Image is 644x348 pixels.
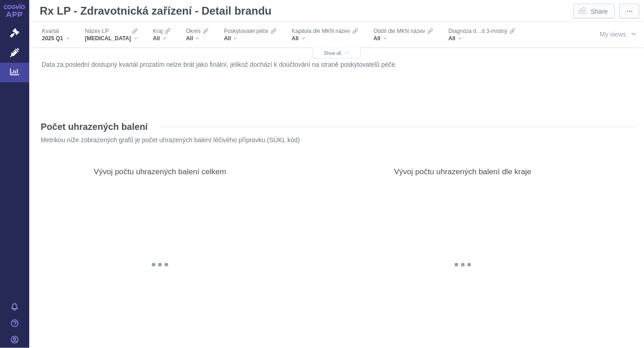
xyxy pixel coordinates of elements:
[42,60,632,69] p: Data za poslední dostupný kvartál prozatím nelze brát jako finální, jelikož dochází k doúčtování ...
[394,167,532,177] div: Vývoj počtu uhrazených balení dle kraje
[85,27,109,35] span: Název LP
[94,167,226,177] div: Vývoj počtu uhrazených balení celkem
[619,4,639,18] button: More actions
[600,31,626,38] span: My views
[36,2,276,20] h1: Rx LP - Zdravotnická zařízení - Detail brandu
[292,27,350,35] span: Kapitola dle MKN název
[287,25,363,44] div: Kapitola dle MKN názevAll
[623,147,639,163] div: More actions
[449,27,507,35] span: Diagnóza d…d 3-místný
[219,25,280,44] div: Poskytovatel péčeAll
[42,27,59,35] span: Kvartál
[224,35,231,42] span: All
[41,121,148,133] h2: Počet uhrazených balení
[449,35,455,42] span: All
[369,25,438,44] div: Oddíl dle MKN názevAll
[148,25,175,44] div: KrajAll
[37,25,74,44] div: Kvartál2025 Q1
[591,7,608,16] span: Share
[80,25,142,44] div: Název LP[MEDICAL_DATA]
[85,35,131,42] span: [MEDICAL_DATA]
[186,27,201,35] span: Okres
[42,35,63,42] span: 2025 Q1
[312,48,361,59] button: Show all
[186,35,193,42] span: All
[181,25,213,44] div: OkresAll
[224,27,268,35] span: Poskytovatel péče
[270,147,286,163] div: More actions
[591,25,644,43] button: My views
[574,4,615,18] button: Share dashboard
[153,27,163,35] span: Kraj
[444,25,520,44] div: Diagnóza d…d 3-místnýAll
[36,22,569,73] div: Filters
[374,35,380,42] span: All
[41,136,603,145] p: Metrikou níže zobrazených grafů je počet uhrazených balení léčivého přípravku (SÚKL kód)
[374,27,425,35] span: Oddíl dle MKN název
[602,147,618,163] div: Show as table
[292,35,299,42] span: All
[626,7,633,16] span: ⋯
[324,51,349,56] span: Show all
[249,147,265,163] div: Show as table
[153,35,160,42] span: All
